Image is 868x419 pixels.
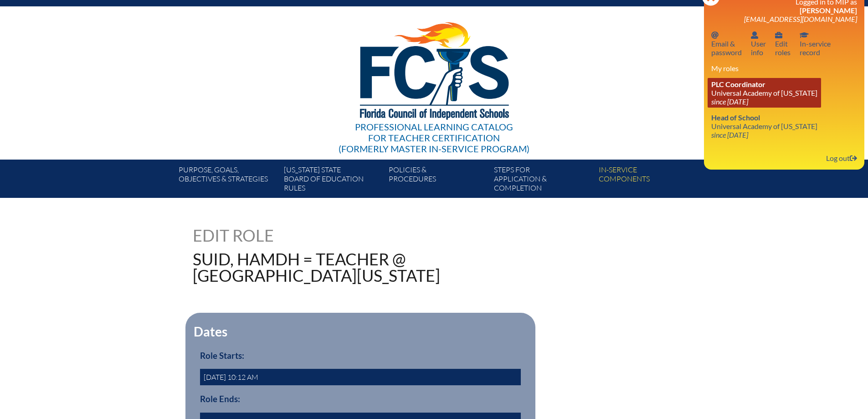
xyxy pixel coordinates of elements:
div: Professional Learning Catalog (formerly Master In-service Program) [339,121,529,154]
a: User infoEditroles [771,29,794,58]
span: Head of School [711,113,760,122]
svg: Email password [711,31,719,39]
h3: Role Ends: [200,394,521,404]
span: PLC Coordinator [711,80,765,88]
h3: Role Starts: [200,351,521,361]
svg: User info [751,31,758,39]
span: [EMAIL_ADDRESS][DOMAIN_NAME] [744,15,857,23]
svg: User info [775,31,782,39]
img: FCISlogo221.eps [340,6,528,131]
a: In-servicecomponents [595,163,700,198]
a: Purpose, goals,objectives & strategies [175,163,280,198]
a: PLC Coordinator Universal Academy of [US_STATE] since [DATE] [708,78,821,108]
i: since [DATE] [711,130,748,139]
a: Email passwordEmail &password [708,29,745,58]
svg: In-service record [800,31,809,39]
span: [PERSON_NAME] [800,6,857,15]
a: Log outLog out [822,152,861,164]
a: Steps forapplication & completion [490,163,595,198]
h1: Suid, Hamdh = Teacher @ [GEOGRAPHIC_DATA][US_STATE] [193,251,492,284]
span: for Teacher Certification [368,132,500,143]
legend: Dates [193,324,228,339]
a: In-service recordIn-servicerecord [796,29,834,58]
a: Head of School Universal Academy of [US_STATE] since [DATE] [708,111,821,141]
a: User infoUserinfo [747,29,770,58]
h1: Edit Role [193,227,376,243]
h3: My roles [711,64,857,72]
i: since [DATE] [711,97,748,106]
a: Policies &Procedures [385,163,490,198]
a: [US_STATE] StateBoard of Education rules [280,163,385,198]
svg: Log out [850,155,857,162]
a: Professional Learning Catalog for Teacher Certification(formerly Master In-service Program) [335,5,533,156]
